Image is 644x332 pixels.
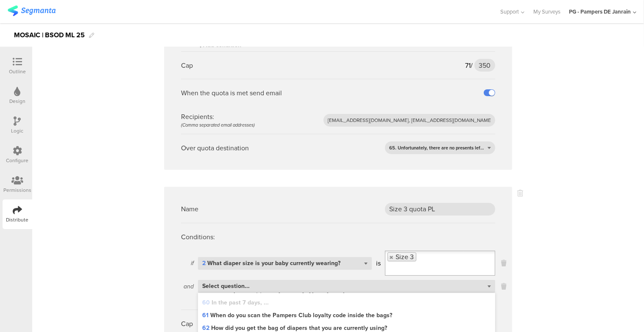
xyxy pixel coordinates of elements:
[385,203,495,216] input: Untitled quota
[181,204,198,214] div: Name
[202,282,250,290] span: Select question...
[6,216,29,224] div: Distribute
[323,114,495,127] input: you@domain.com, other@domain.com, ...
[181,112,255,128] div: Recipients:
[202,312,392,319] span: When do you scan the Pampers Club loyalty code inside the bags?
[465,61,471,70] span: 71
[202,259,206,268] span: 2
[181,319,193,329] div: Cap
[9,97,25,105] div: Design
[181,259,194,268] div: if
[471,61,473,70] span: /
[202,286,348,294] span: In what position(s) does your baby typically sleep?
[202,324,387,332] span: How did you get the bag of diapers that you are currently using?
[501,8,519,16] span: Support
[181,223,495,251] div: Conditions:
[389,144,486,151] span: 65. Unfortunately, there are no presents left...
[202,299,269,307] span: This question type currently does not support logic
[181,143,249,153] div: Over quota destination
[11,127,24,135] div: Logic
[181,282,194,291] div: and
[569,8,631,16] div: PG - Pampers DE Janrain
[396,252,414,262] span: Size 3
[385,263,464,275] input: Select box
[376,258,381,268] div: is
[9,68,26,75] div: Outline
[8,6,56,16] img: segmanta logo
[3,186,31,194] div: Permissions
[6,157,29,164] div: Configure
[181,61,193,70] div: Cap
[202,311,209,320] span: 61
[202,298,210,307] span: 60
[14,28,85,42] div: MOSAIC | BSOD ML 25
[181,88,282,98] div: When the quota is met send email
[181,122,255,128] div: (Comma separated email addresses)
[202,259,340,268] span: What diaper size is your baby currently wearing?
[202,260,340,267] div: What diaper size is your baby currently wearing?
